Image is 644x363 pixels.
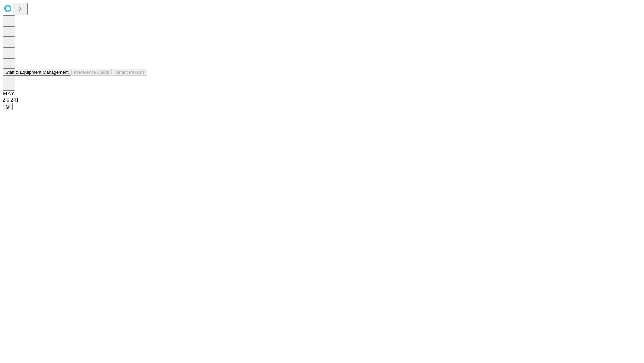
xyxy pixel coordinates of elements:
[5,104,10,109] span: @
[3,69,71,76] button: Staff & Equipment Management
[71,69,112,76] button: Preference Cards
[3,91,641,97] div: MAY
[112,69,147,76] button: Tenant Params
[3,97,641,103] div: 2.0.241
[3,103,13,110] button: @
